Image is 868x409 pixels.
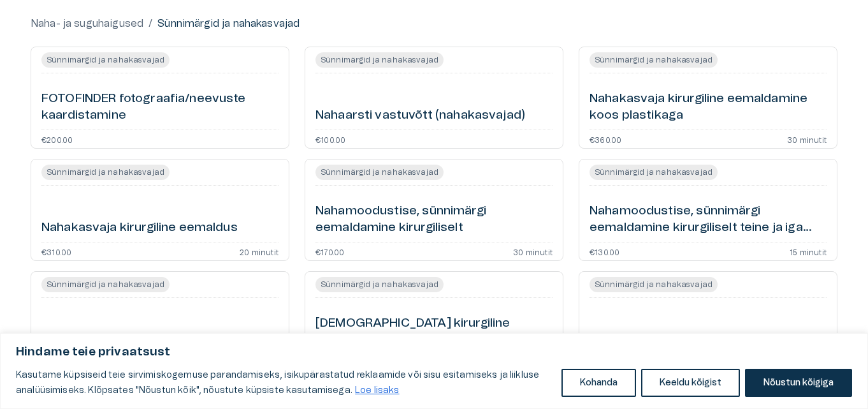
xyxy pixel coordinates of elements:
a: Open service booking details [31,159,289,261]
h6: Nahaarsti vastuvõtt (nahakasvajad) [315,107,525,124]
span: Sünnimärgid ja nahakasvajad [590,52,718,68]
a: Open service booking details [31,271,289,373]
span: Help [65,10,84,20]
span: Sünnimärgid ja nahakasvajad [590,165,718,180]
span: Sünnimärgid ja nahakasvajad [41,52,170,68]
span: Sünnimärgid ja nahakasvajad [41,277,170,292]
p: €100.00 [315,135,345,143]
span: Sünnimärgid ja nahakasvajad [315,165,444,180]
a: Open service booking details [579,271,837,373]
p: Kasutame küpsiseid teie sirvimiskogemuse parandamiseks, isikupärastatud reklaamide või sisu esita... [16,368,552,398]
p: €200.00 [41,135,73,143]
button: Keeldu kõigist [641,369,740,397]
h6: FOTOFINDER fotograafia/neevuste kaardistamine [41,91,278,124]
p: €170.00 [315,248,344,255]
button: Nõustun kõigiga [745,369,852,397]
h6: Sünnimärkide kontroll [590,332,718,349]
a: Open service booking details [305,47,563,149]
h6: Nahakasvaja kirurgiline eemaldamine koos plastikaga [590,91,827,124]
h6: Nahamoodustise, sünnimärgi eemaldamine kirurgiliselt [315,203,553,237]
h6: Nahakasvaja kirurgiline eemaldus [41,219,238,237]
p: 15 minutit [790,248,827,255]
h6: Nahamoodustise, sünnimärgi eemaldamine kirurgiliselt teine ja iga järgnev [590,203,827,237]
span: Sünnimärgid ja nahakasvajad [315,52,444,68]
p: Hindame teie privaatsust [16,345,852,360]
a: Open service booking details [305,271,563,373]
p: 30 minutit [513,248,553,255]
a: Open service booking details [305,159,563,261]
a: Open service booking details [579,159,837,261]
p: €130.00 [590,248,619,255]
h6: Nahamoodustiste eemaldus [41,332,209,349]
a: Open service booking details [31,47,289,149]
span: Sünnimärgid ja nahakasvajad [315,277,444,292]
p: 20 minutit [240,248,278,255]
h6: [DEMOGRAPHIC_DATA] kirurgiline eemaldus [315,315,553,349]
span: Sünnimärgid ja nahakasvajad [590,277,718,292]
a: Naha- ja suguhaigused [31,16,143,31]
button: Kohanda [561,369,636,397]
p: Sünnimärgid ja nahakasvajad [157,16,300,31]
a: Loe lisaks [354,385,400,396]
p: 30 minutit [787,135,827,143]
p: / [148,16,152,31]
span: Sünnimärgid ja nahakasvajad [41,165,170,180]
a: Open service booking details [579,47,837,149]
p: €360.00 [590,135,621,143]
p: €310.00 [41,248,71,255]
